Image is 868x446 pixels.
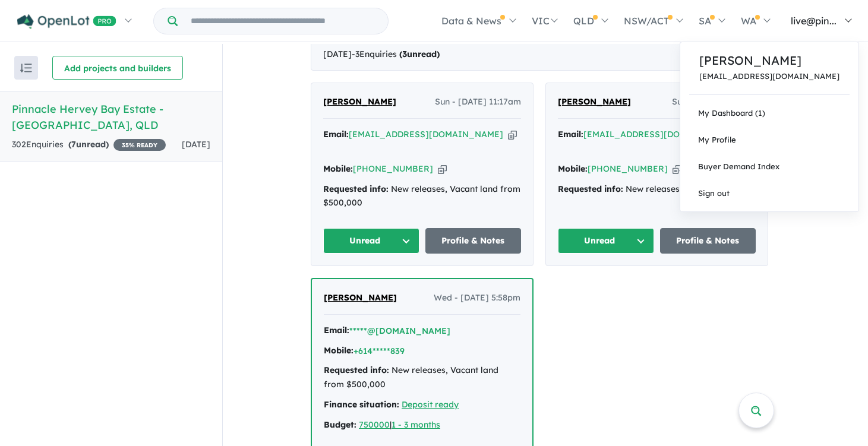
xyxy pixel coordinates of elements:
[435,95,521,109] span: Sun - [DATE] 11:17am
[324,363,520,392] div: New releases, Vacant land from $500,000
[311,38,768,71] div: [DATE]
[672,95,756,109] span: Sun - [DATE] 9:49am
[353,163,433,174] a: [PHONE_NUMBER]
[323,95,396,109] a: [PERSON_NAME]
[660,228,756,254] a: Profile & Notes
[323,163,353,174] strong: Mobile:
[12,138,166,152] div: 302 Enquir ies
[324,345,353,356] strong: Mobile:
[434,291,520,305] span: Wed - [DATE] 5:58pm
[399,49,440,59] strong: ( unread)
[402,399,459,410] a: Deposit ready
[324,365,389,375] strong: Requested info:
[558,129,583,140] strong: Email:
[392,419,440,430] a: 1 - 3 months
[12,101,210,133] h5: Pinnacle Hervey Bay Estate - [GEOGRAPHIC_DATA] , QLD
[323,96,396,107] span: [PERSON_NAME]
[438,163,447,175] button: Copy
[324,291,397,305] a: [PERSON_NAME]
[680,100,858,126] a: My Dashboard (1)
[583,129,738,140] a: [EMAIL_ADDRESS][DOMAIN_NAME]
[558,184,623,194] strong: Requested info:
[323,228,419,254] button: Unread
[558,96,631,107] span: [PERSON_NAME]
[323,129,349,140] strong: Email:
[698,135,736,144] span: My Profile
[180,8,386,34] input: Try estate name, suburb, builder or developer
[113,139,166,151] span: 35 % READY
[699,52,839,69] a: [PERSON_NAME]
[680,180,858,207] a: Sign out
[324,292,397,303] span: [PERSON_NAME]
[558,95,631,109] a: [PERSON_NAME]
[673,163,681,175] button: Copy
[425,228,522,254] a: Profile & Notes
[508,128,517,141] button: Copy
[699,72,839,81] a: [EMAIL_ADDRESS][DOMAIN_NAME]
[349,129,503,140] a: [EMAIL_ADDRESS][DOMAIN_NAME]
[52,56,183,80] button: Add projects and builders
[323,182,521,211] div: New releases, Vacant land from $500,000
[791,15,837,27] span: live@pin...
[71,139,76,150] span: 7
[352,49,440,59] span: - 3 Enquir ies
[558,163,588,174] strong: Mobile:
[558,228,654,254] button: Unread
[323,184,389,194] strong: Requested info:
[588,163,668,174] a: [PHONE_NUMBER]
[324,399,399,410] strong: Finance situation:
[402,49,407,59] span: 3
[68,139,109,150] strong: ( unread)
[17,14,116,29] img: Openlot PRO Logo White
[324,419,356,430] strong: Budget:
[20,64,32,72] img: sort.svg
[324,418,520,432] div: |
[558,182,756,197] div: New releases
[359,419,390,430] a: 750000
[680,126,858,153] a: My Profile
[182,139,210,150] span: [DATE]
[324,325,349,336] strong: Email:
[680,153,858,180] a: Buyer Demand Index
